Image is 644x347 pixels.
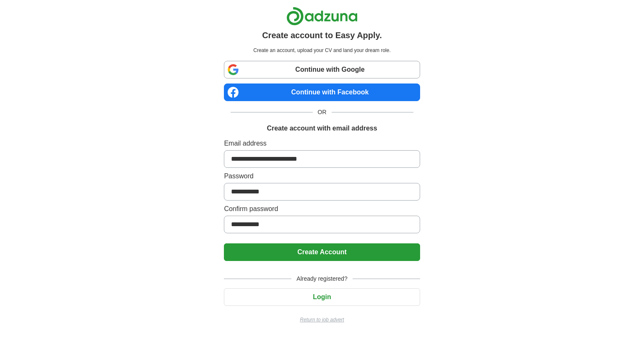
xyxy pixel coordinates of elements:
[224,204,420,214] label: Confirm password
[267,123,377,133] h1: Create account with email address
[226,47,418,54] p: Create an account, upload your CV and land your dream role.
[224,83,420,101] a: Continue with Facebook
[224,316,420,324] a: Return to job advert
[224,243,420,261] button: Create Account
[313,108,332,117] span: OR
[224,171,420,181] label: Password
[291,274,352,283] span: Already registered?
[286,7,358,26] img: Adzuna logo
[224,138,420,149] label: Email address
[224,288,420,306] button: Login
[224,61,420,78] a: Continue with Google
[224,293,420,300] a: Login
[262,29,382,42] h1: Create account to Easy Apply.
